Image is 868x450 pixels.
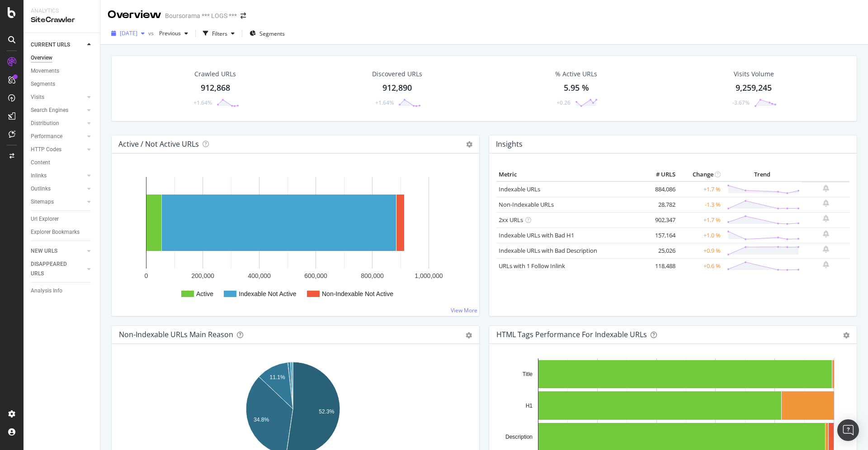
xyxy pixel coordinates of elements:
div: Movements [31,66,59,76]
text: 600,000 [304,272,327,279]
td: +1.7 % [678,212,723,227]
button: Previous [156,26,192,41]
div: bell-plus [823,215,829,222]
div: Segments [31,79,55,89]
a: Visits [31,93,85,102]
i: Options [466,141,472,148]
td: +1.0 % [678,227,723,243]
div: arrow-right-arrow-left [241,13,246,19]
a: Non-Indexable URLs [499,200,554,209]
text: Description [505,434,533,440]
a: Movements [31,66,94,76]
a: CURRENT URLS [31,40,85,50]
td: -1.3 % [678,197,723,212]
text: 200,000 [191,272,214,279]
a: Indexable URLs [499,185,540,193]
div: Visits Volume [734,70,774,79]
a: Search Engines [31,106,85,115]
div: bell-plus [823,246,829,253]
div: Sitemaps [31,197,54,207]
div: gear [466,332,472,339]
a: Inlinks [31,171,85,181]
text: H1 [526,403,533,409]
svg: A chart. [119,168,472,309]
div: CURRENT URLS [31,40,70,50]
div: Crawled URLs [194,70,236,79]
a: Distribution [31,119,85,128]
text: Active [196,290,213,297]
div: DISAPPEARED URLS [31,260,76,278]
text: Non-Indexable Not Active [322,290,393,297]
a: 2xx URLs [499,216,523,224]
a: Indexable URLs with Bad H1 [499,231,574,239]
td: +1.7 % [678,181,723,197]
div: bell-plus [823,199,829,207]
span: vs [148,29,156,37]
a: HTTP Codes [31,145,85,154]
div: HTTP Codes [31,145,61,154]
th: Metric [496,168,642,181]
div: +1.64% [193,99,212,107]
a: URLs with 1 Follow Inlink [499,262,565,270]
a: Sitemaps [31,197,85,207]
text: 800,000 [361,272,384,279]
a: Segments [31,79,94,89]
span: Segments [259,30,285,37]
div: Analysis Info [31,286,62,296]
div: Overview [31,53,52,63]
div: 9,259,245 [736,82,772,94]
h4: Active / Not Active URLs [118,138,199,150]
text: 52.3% [319,408,334,415]
div: 912,890 [382,82,412,94]
text: 0 [145,272,148,279]
div: Inlinks [31,171,47,181]
td: +0.9 % [678,243,723,258]
div: Search Engines [31,106,68,115]
a: Indexable URLs with Bad Description [499,246,597,255]
a: Outlinks [31,184,85,194]
div: bell-plus [823,261,829,268]
text: Title [523,371,533,377]
div: Open Intercom Messenger [837,419,859,441]
a: Url Explorer [31,214,94,224]
div: Analytics [31,7,93,15]
a: Explorer Bookmarks [31,227,94,237]
div: HTML Tags Performance for Indexable URLs [496,330,647,339]
text: 34.8% [254,417,269,423]
a: Performance [31,132,85,141]
div: NEW URLS [31,246,57,256]
div: +0.26 [557,99,571,107]
div: 912,868 [201,82,230,94]
div: bell-plus [823,185,829,192]
a: DISAPPEARED URLS [31,260,85,278]
td: 28,782 [642,197,678,212]
a: Analysis Info [31,286,94,296]
td: 157,164 [642,227,678,243]
div: Visits [31,93,44,102]
div: Overview [108,7,161,23]
div: gear [843,332,849,339]
div: Non-Indexable URLs Main Reason [119,330,233,339]
a: NEW URLS [31,246,85,256]
h4: Insights [496,138,523,150]
div: Filters [212,30,227,37]
text: 400,000 [248,272,271,279]
a: Content [31,158,94,167]
button: Segments [246,26,288,41]
th: # URLS [642,168,678,181]
a: Overview [31,53,94,63]
td: 902,347 [642,212,678,227]
th: Trend [723,168,802,181]
span: 2025 Aug. 8th [120,29,137,37]
div: -3.67% [732,99,750,107]
text: 1,000,000 [415,272,443,279]
text: 11.1% [270,374,285,380]
div: % Active URLs [555,70,597,79]
div: SiteCrawler [31,15,93,25]
div: bell-plus [823,230,829,237]
div: Url Explorer [31,214,59,224]
td: 884,086 [642,181,678,197]
td: 118,488 [642,258,678,274]
th: Change [678,168,723,181]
